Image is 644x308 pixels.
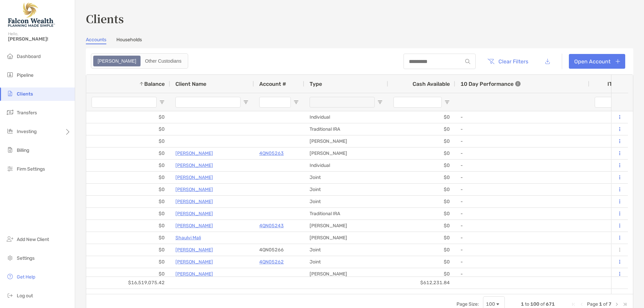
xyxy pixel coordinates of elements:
[17,147,29,153] span: Billing
[540,301,545,307] span: of
[525,301,529,307] span: to
[175,234,201,242] a: Shaulvi Mali
[17,54,41,59] span: Dashboard
[175,246,213,254] a: [PERSON_NAME]
[461,172,584,183] div: -
[6,146,14,154] img: billing icon
[17,255,35,261] span: Settings
[17,72,34,78] span: Pipeline
[6,235,14,243] img: add_new_client icon
[17,166,45,172] span: Firm Settings
[175,97,240,108] input: Client Name Filter Input
[17,129,37,134] span: Investing
[486,301,495,307] div: 100
[86,256,170,268] div: $0
[579,302,584,307] div: Previous Page
[461,112,584,123] div: -
[589,268,630,280] div: 0%
[461,184,584,195] div: -
[175,222,213,230] a: [PERSON_NAME]
[86,37,106,44] a: Accounts
[6,71,14,79] img: pipeline icon
[86,208,170,220] div: $0
[461,148,584,159] div: -
[589,232,630,244] div: 0%
[86,220,170,232] div: $0
[388,196,455,207] div: $0
[86,244,170,256] div: $0
[259,258,284,266] a: 4QN05262
[603,301,607,307] span: of
[608,301,611,307] span: 7
[8,3,55,27] img: Falcon Wealth Planning Logo
[175,173,213,182] a: [PERSON_NAME]
[461,75,521,93] div: 10 Day Performance
[461,136,584,147] div: -
[304,111,388,123] div: Individual
[175,81,206,87] span: Client Name
[175,197,213,206] p: [PERSON_NAME]
[622,302,628,307] div: Last Page
[461,268,584,280] div: -
[175,270,213,278] a: [PERSON_NAME]
[94,56,140,66] div: Zoe
[86,111,170,123] div: $0
[388,277,455,289] div: $612,231.84
[304,232,388,244] div: [PERSON_NAME]
[6,291,14,299] img: logout icon
[304,196,388,207] div: Joint
[116,37,142,44] a: Households
[388,135,455,147] div: $0
[569,54,625,69] a: Open Account
[388,220,455,232] div: $0
[587,301,598,307] span: Page
[388,172,455,183] div: $0
[175,149,213,158] a: [PERSON_NAME]
[589,123,630,135] div: 0%
[589,147,630,159] div: 0%
[144,81,165,87] span: Balance
[457,301,479,307] div: Page Size:
[86,160,170,171] div: $0
[86,11,633,26] h3: Clients
[293,100,299,105] button: Open Filter Menu
[310,81,322,87] span: Type
[388,244,455,256] div: $0
[6,108,14,116] img: transfers icon
[461,232,584,243] div: -
[377,100,383,105] button: Open Filter Menu
[589,196,630,207] div: 0%
[461,244,584,255] div: -
[304,256,388,268] div: Joint
[589,111,630,123] div: 0%
[388,256,455,268] div: $0
[589,184,630,195] div: 0%
[461,124,584,135] div: -
[465,59,470,64] img: input icon
[175,185,213,194] a: [PERSON_NAME]
[175,258,213,266] p: [PERSON_NAME]
[388,147,455,159] div: $0
[175,161,213,170] p: [PERSON_NAME]
[589,256,630,268] div: 0%
[388,268,455,280] div: $0
[259,149,284,158] a: 4QN05263
[461,160,584,171] div: -
[86,147,170,159] div: $0
[304,123,388,135] div: Traditional IRA
[461,220,584,231] div: -
[141,56,185,66] div: Other Custodians
[589,172,630,183] div: 0%
[259,222,284,230] a: 4QN05243
[413,81,450,87] span: Cash Available
[17,293,33,299] span: Log out
[259,81,286,87] span: Account #
[259,246,284,254] p: 4QN05266
[17,110,37,116] span: Transfers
